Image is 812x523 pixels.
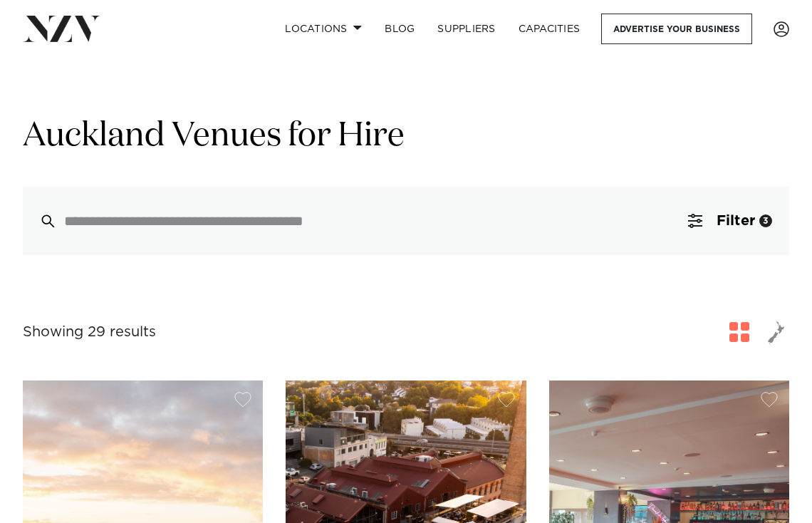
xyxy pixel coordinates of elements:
button: Filter3 [671,187,789,255]
div: Showing 29 results [23,321,156,343]
a: SUPPLIERS [426,14,506,44]
a: Capacities [507,14,592,44]
a: BLOG [373,14,426,44]
a: Advertise your business [601,14,752,44]
img: nzv-logo.png [23,16,100,41]
a: Locations [274,14,373,44]
div: 3 [759,214,772,227]
h1: Auckland Venues for Hire [23,115,789,158]
span: Filter [717,214,755,228]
